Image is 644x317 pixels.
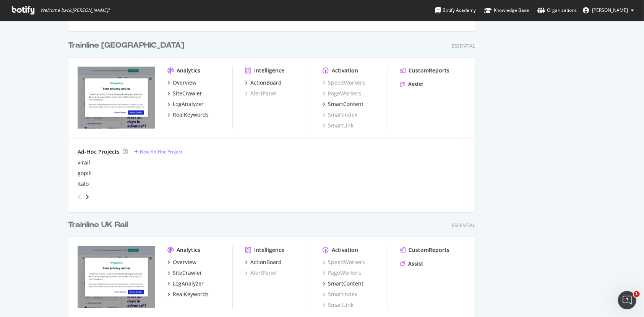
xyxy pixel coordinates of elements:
a: CustomReports [400,67,449,74]
a: SiteCrawler [167,269,202,277]
a: LogAnalyzer [167,280,204,288]
div: LogAnalyzer [173,280,204,288]
a: LogAnalyzer [167,100,204,108]
a: Overview [167,79,196,87]
a: virail [78,159,90,167]
div: Assist [408,81,423,88]
a: PageWorkers [323,90,361,97]
div: Trainline [GEOGRAPHIC_DATA] [68,40,184,51]
div: Organizations [537,6,577,14]
a: ActionBoard [245,259,282,266]
a: SmartLink [323,122,354,129]
a: SmartContent [323,280,363,288]
div: SmartContent [328,100,363,108]
img: https://www.thetrainline.com/it [78,67,155,129]
div: Essential [452,43,475,49]
div: CustomReports [409,67,449,74]
a: AlertPanel [245,90,277,97]
span: 1 [634,291,640,297]
a: SiteCrawler [167,90,202,97]
a: Trainline UK Rail [68,220,131,231]
span: Welcome back, [PERSON_NAME] ! [40,7,109,13]
a: RealKeywords [167,291,209,298]
div: CustomReports [409,246,449,254]
a: SpeedWorkers [323,79,365,87]
a: Assist [400,81,423,88]
div: SiteCrawler [173,269,202,277]
a: SmartIndex [323,111,357,119]
a: italo [78,180,89,188]
div: SmartContent [328,280,363,288]
button: [PERSON_NAME] [577,4,640,16]
div: Activation [332,246,358,254]
div: Intelligence [254,67,284,74]
a: SpeedWorkers [323,259,365,266]
span: Caroline Schor [592,7,628,13]
div: Overview [173,79,196,87]
div: ActionBoard [250,259,282,266]
div: Ad-Hoc Projects [78,148,120,156]
div: Activation [332,67,358,74]
div: ActionBoard [250,79,282,87]
a: SmartIndex [323,291,357,298]
a: RealKeywords [167,111,209,119]
div: Botify Academy [435,6,476,14]
div: RealKeywords [173,111,209,119]
a: Trainline [GEOGRAPHIC_DATA] [68,40,187,51]
div: Analytics [177,67,200,74]
a: Overview [167,259,196,266]
div: Knowledge Base [484,6,529,14]
a: SmartContent [323,100,363,108]
div: LogAnalyzer [173,100,204,108]
div: Overview [173,259,196,266]
div: Intelligence [254,246,284,254]
a: AlertPanel [245,269,277,277]
div: angle-left [75,191,84,203]
div: Trainline UK Rail [68,220,128,231]
div: Assist [408,260,423,268]
img: https://www.thetrainline.com/uk [78,246,155,308]
div: RealKeywords [173,291,209,298]
a: gopili [78,170,92,177]
div: angle-right [84,193,90,201]
a: Assist [400,260,423,268]
div: New Ad-Hoc Project [140,149,182,155]
div: SiteCrawler [173,90,202,97]
iframe: Intercom live chat [618,291,636,309]
div: Analytics [177,246,200,254]
a: ActionBoard [245,79,282,87]
a: New Ad-Hoc Project [134,149,182,155]
a: CustomReports [400,246,449,254]
div: Essential [452,222,475,229]
a: SmartLink [323,301,354,309]
a: PageWorkers [323,269,361,277]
